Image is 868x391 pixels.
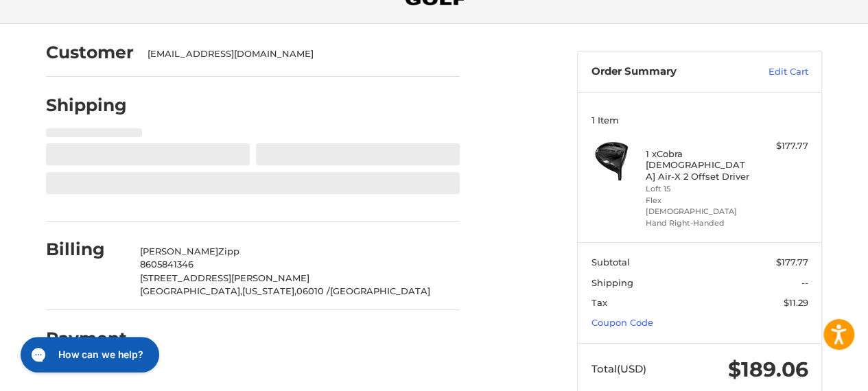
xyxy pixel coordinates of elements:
[591,115,808,126] h3: 1 Item
[591,65,739,79] h3: Order Summary
[218,246,239,257] span: Zipp
[776,257,808,268] span: $177.77
[148,47,447,61] div: [EMAIL_ADDRESS][DOMAIN_NAME]
[46,328,127,349] h2: Payment
[591,257,630,268] span: Subtotal
[296,285,330,296] span: 06010 /
[330,285,430,296] span: [GEOGRAPHIC_DATA]
[46,42,134,63] h2: Customer
[646,195,751,217] li: Flex [DEMOGRAPHIC_DATA]
[140,246,218,257] span: [PERSON_NAME]
[646,148,751,182] h4: 1 x Cobra [DEMOGRAPHIC_DATA] Air-X 2 Offset Driver
[739,65,808,79] a: Edit Cart
[591,277,633,288] span: Shipping
[754,139,808,153] div: $177.77
[242,285,296,296] span: [US_STATE],
[591,297,607,308] span: Tax
[14,332,163,377] iframe: Gorgias live chat messenger
[46,239,126,260] h2: Billing
[140,272,309,283] span: [STREET_ADDRESS][PERSON_NAME]
[46,95,127,116] h2: Shipping
[140,285,242,296] span: [GEOGRAPHIC_DATA],
[801,277,808,288] span: --
[646,183,751,195] li: Loft 15
[140,259,193,270] span: 8605841346
[591,317,653,328] a: Coupon Code
[784,297,808,308] span: $11.29
[646,217,751,229] li: Hand Right-Handed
